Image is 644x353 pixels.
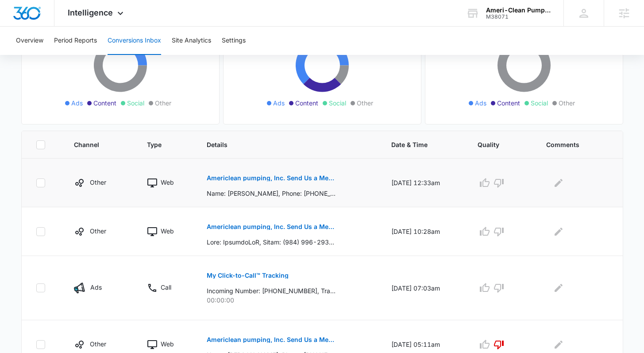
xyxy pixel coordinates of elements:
span: Date & Time [391,140,443,149]
p: Web [161,339,174,349]
button: Edit Comments [551,225,566,239]
button: My Click-to-Call™ Tracking [207,265,289,286]
p: Name: [PERSON_NAME], Phone: [PHONE_NUMBER], Email: [EMAIL_ADDRESS][PERSON_NAME][DOMAIN_NAME] (mai... [207,189,335,198]
p: Call [161,283,171,292]
span: Comments [546,140,596,149]
div: account name [486,7,551,14]
span: Content [497,98,520,108]
p: Americlean pumping, Inc. Send Us a Message Submission [207,224,335,230]
button: Americlean pumping, Inc. Send Us a Message Submission [207,329,335,350]
button: Period Reports [54,27,97,55]
span: Content [93,98,116,108]
td: [DATE] 12:33am [381,159,467,207]
p: Other [90,339,106,349]
button: Edit Comments [551,281,566,295]
span: Social [329,98,346,108]
span: Type [147,140,173,149]
p: Ads [90,283,102,292]
p: Web [161,178,174,187]
span: Channel [74,140,113,149]
span: Social [531,98,548,108]
span: Social [127,98,144,108]
button: Americlean pumping, Inc. Send Us a Message Submission [207,167,335,189]
button: Conversions Inbox [108,27,161,55]
button: Americlean pumping, Inc. Send Us a Message Submission [207,216,335,237]
span: Other [357,98,373,108]
p: Incoming Number: [PHONE_NUMBER], Tracking Number: [PHONE_NUMBER], Ring To: [PHONE_NUMBER], Caller... [207,286,335,295]
td: [DATE] 07:03am [381,256,467,320]
div: account id [486,14,551,20]
p: Web [161,226,174,236]
p: My Click-to-Call™ Tracking [207,272,289,279]
span: Details [207,140,357,149]
td: [DATE] 10:28am [381,207,467,256]
p: Lore: IpsumdoLoR, Sitam: (984) 996-2933, Conse: adipisc4e94@seddoei.tem (incidi:utlabor3e35@dolor... [207,237,335,247]
span: Other [559,98,575,108]
button: Edit Comments [551,176,566,190]
span: Intelligence [68,8,113,17]
p: Americlean pumping, Inc. Send Us a Message Submission [207,175,335,181]
span: Ads [273,98,285,108]
button: Site Analytics [172,27,211,55]
span: Quality [478,140,512,149]
span: Content [295,98,318,108]
p: Americlean pumping, Inc. Send Us a Message Submission [207,337,335,343]
p: 00:00:00 [207,295,370,305]
span: Other [155,98,171,108]
span: Ads [475,98,486,108]
button: Overview [16,27,43,55]
p: Other [90,226,106,236]
button: Edit Comments [551,337,566,352]
span: Ads [71,98,83,108]
p: Other [90,178,106,187]
button: Settings [222,27,246,55]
